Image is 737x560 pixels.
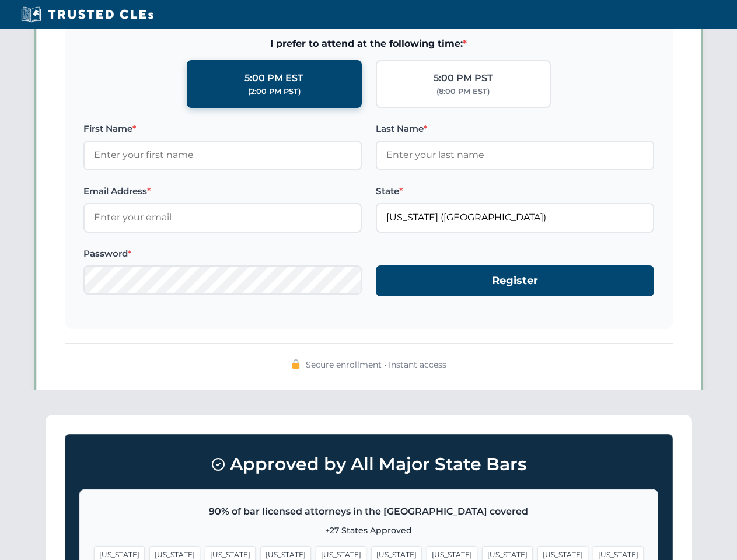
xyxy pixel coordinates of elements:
[376,141,654,170] input: Enter your last name
[83,141,362,170] input: Enter your first name
[83,122,362,136] label: First Name
[436,86,490,97] div: (8:00 PM EST)
[306,358,446,371] span: Secure enrollment • Instant access
[376,265,654,296] button: Register
[376,203,654,232] input: Florida (FL)
[83,184,362,198] label: Email Address
[83,203,362,232] input: Enter your email
[291,359,301,369] img: 🔒
[94,524,644,537] p: +27 States Approved
[83,36,654,51] span: I prefer to attend at the following time:
[94,504,644,519] p: 90% of bar licensed attorneys in the [GEOGRAPHIC_DATA] covered
[83,247,362,261] label: Password
[248,86,301,97] div: (2:00 PM PST)
[376,184,654,198] label: State
[244,71,303,86] div: 5:00 PM EST
[18,6,157,23] img: Trusted CLEs
[376,122,654,136] label: Last Name
[434,71,493,86] div: 5:00 PM PST
[79,449,658,480] h3: Approved by All Major State Bars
